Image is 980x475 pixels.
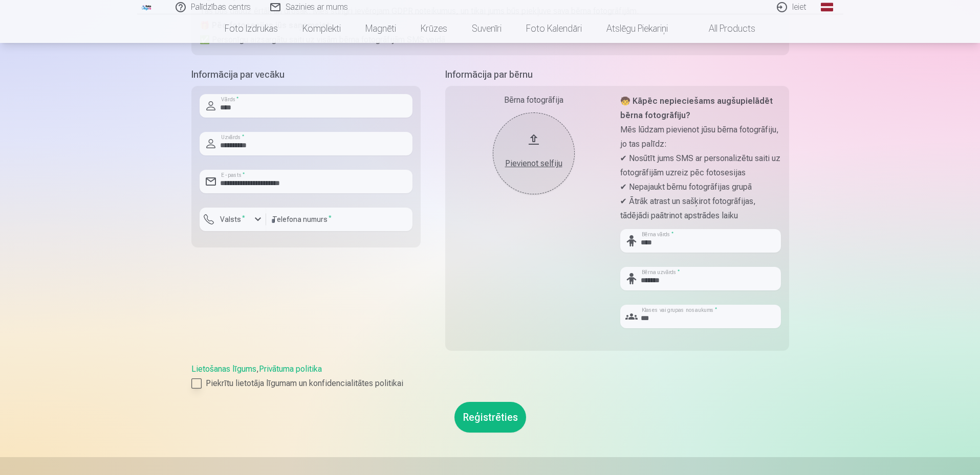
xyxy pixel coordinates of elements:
button: Pievienot selfiju [493,112,575,194]
p: Mēs lūdzam pievienot jūsu bērna fotogrāfiju, jo tas palīdz: [620,123,781,151]
a: Komplekti [290,14,353,43]
div: Bērna fotogrāfija [453,94,614,106]
p: ✔ Nepajaukt bērnu fotogrāfijas grupā [620,180,781,194]
a: Lietošanas līgums [191,364,256,374]
img: /fa1 [141,4,153,10]
a: Privātuma politika [259,364,322,374]
p: ✔ Nosūtīt jums SMS ar personalizētu saiti uz fotogrāfijām uzreiz pēc fotosesijas [620,151,781,180]
label: Piekrītu lietotāja līgumam un konfidencialitātes politikai [191,377,789,390]
strong: 🧒 Kāpēc nepieciešams augšupielādēt bērna fotogrāfiju? [620,96,773,120]
a: Atslēgu piekariņi [594,14,680,43]
a: All products [680,14,768,43]
div: , [191,363,789,390]
a: Suvenīri [460,14,514,43]
label: Valsts [216,214,249,224]
a: Krūzes [408,14,460,43]
a: Magnēti [353,14,408,43]
button: Reģistrēties [454,402,526,433]
button: Valsts* [200,208,266,231]
div: Pievienot selfiju [503,157,564,170]
a: Foto kalendāri [514,14,594,43]
h5: Informācija par vecāku [191,67,421,82]
a: Foto izdrukas [212,14,290,43]
p: ✔ Ātrāk atrast un sašķirot fotogrāfijas, tādējādi paātrinot apstrādes laiku [620,194,781,223]
h5: Informācija par bērnu [445,67,789,82]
